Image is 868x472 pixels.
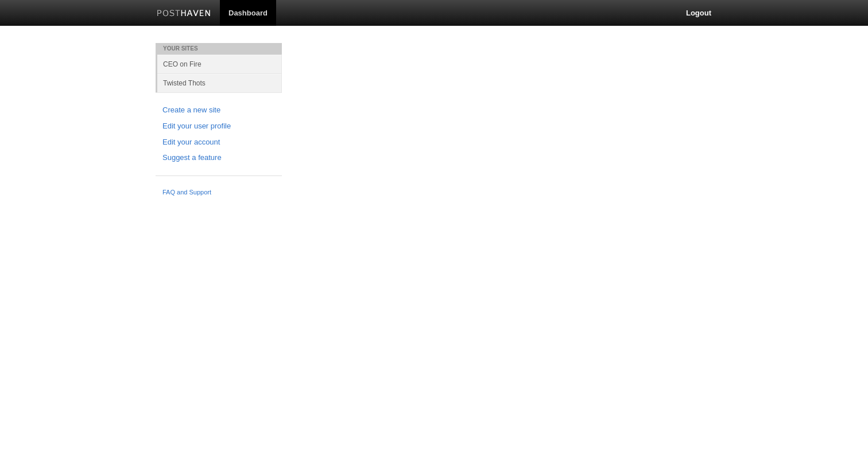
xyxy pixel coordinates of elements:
[162,104,275,116] a: Create a new site
[162,152,275,164] a: Suggest a feature
[157,73,282,92] a: Twisted Thots
[157,54,282,73] a: CEO on Fire
[162,188,275,198] a: FAQ and Support
[162,120,275,132] a: Edit your user profile
[157,10,211,18] img: Posthaven-bar
[162,136,275,149] a: Edit your account
[156,43,282,54] li: Your Sites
